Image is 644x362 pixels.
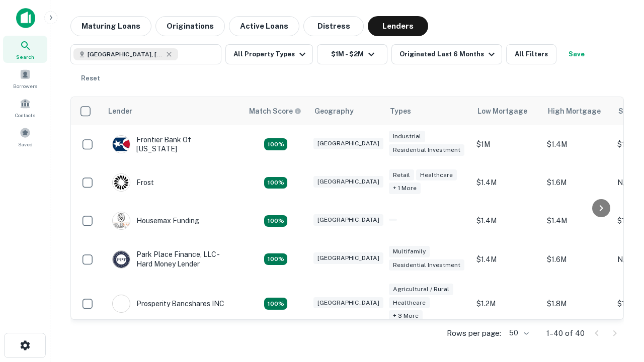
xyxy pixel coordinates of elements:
button: Maturing Loans [70,16,151,36]
div: Park Place Finance, LLC - Hard Money Lender [112,250,233,268]
div: Agricultural / Rural [389,284,453,295]
td: $1.6M [542,240,612,278]
div: Frontier Bank Of [US_STATE] [112,135,233,153]
th: Types [384,97,471,125]
div: Frost [112,173,154,192]
a: Search [3,36,47,63]
p: 1–40 of 40 [546,327,585,339]
div: Lender [108,105,132,117]
p: Rows per page: [447,327,501,339]
div: Industrial [389,131,425,142]
th: Capitalize uses an advanced AI algorithm to match your search with the best lender. The match sco... [243,97,308,125]
button: Lenders [368,16,428,36]
th: High Mortgage [542,97,612,125]
td: $1.6M [542,163,612,202]
div: Multifamily [389,246,430,257]
td: $1.4M [542,125,612,163]
div: Matching Properties: 4, hasApolloMatch: undefined [264,138,287,150]
div: Residential Investment [389,259,464,271]
span: Contacts [15,111,35,119]
td: $1.8M [542,279,612,329]
div: [GEOGRAPHIC_DATA] [313,297,383,309]
div: Matching Properties: 4, hasApolloMatch: undefined [264,253,287,265]
button: All Filters [506,44,556,64]
button: Reset [74,68,107,88]
button: Distress [303,16,364,36]
span: Search [16,53,34,61]
div: Prosperity Bancshares INC [112,295,224,313]
th: Low Mortgage [471,97,542,125]
div: Residential Investment [389,144,464,156]
img: capitalize-icon.png [16,8,35,28]
a: Borrowers [3,65,47,92]
td: $1.4M [471,202,542,240]
img: picture [113,251,130,268]
div: Types [390,105,411,117]
div: Housemax Funding [112,212,199,230]
iframe: Chat Widget [594,282,644,330]
img: picture [113,212,130,229]
div: Low Mortgage [477,105,527,117]
div: + 3 more [389,310,423,322]
div: High Mortgage [548,105,601,117]
button: Save your search to get updates of matches that match your search criteria. [560,44,593,64]
button: Active Loans [229,16,299,36]
td: $1.4M [542,202,612,240]
span: Borrowers [13,82,37,90]
div: Matching Properties: 4, hasApolloMatch: undefined [264,215,287,227]
img: picture [113,295,130,312]
button: Originations [155,16,225,36]
div: [GEOGRAPHIC_DATA] [313,176,383,188]
button: $1M - $2M [317,44,387,64]
div: 50 [505,326,530,340]
h6: Match Score [249,106,299,117]
a: Saved [3,123,47,150]
div: Matching Properties: 7, hasApolloMatch: undefined [264,298,287,310]
td: $1.2M [471,279,542,329]
a: Contacts [3,94,47,121]
td: $1M [471,125,542,163]
img: picture [113,136,130,153]
div: Geography [314,105,354,117]
span: [GEOGRAPHIC_DATA], [GEOGRAPHIC_DATA], [GEOGRAPHIC_DATA] [88,50,163,59]
div: [GEOGRAPHIC_DATA] [313,138,383,149]
div: [GEOGRAPHIC_DATA] [313,214,383,226]
td: $1.4M [471,163,542,202]
div: Retail [389,169,414,181]
th: Geography [308,97,384,125]
div: Healthcare [389,297,430,309]
th: Lender [102,97,243,125]
div: Healthcare [416,169,457,181]
button: All Property Types [225,44,313,64]
td: $1.4M [471,240,542,278]
img: picture [113,174,130,191]
div: Capitalize uses an advanced AI algorithm to match your search with the best lender. The match sco... [249,106,301,117]
span: Saved [18,140,33,148]
button: Originated Last 6 Months [391,44,502,64]
div: + 1 more [389,183,421,194]
div: [GEOGRAPHIC_DATA] [313,252,383,264]
div: Matching Properties: 4, hasApolloMatch: undefined [264,177,287,189]
div: Originated Last 6 Months [399,48,498,60]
